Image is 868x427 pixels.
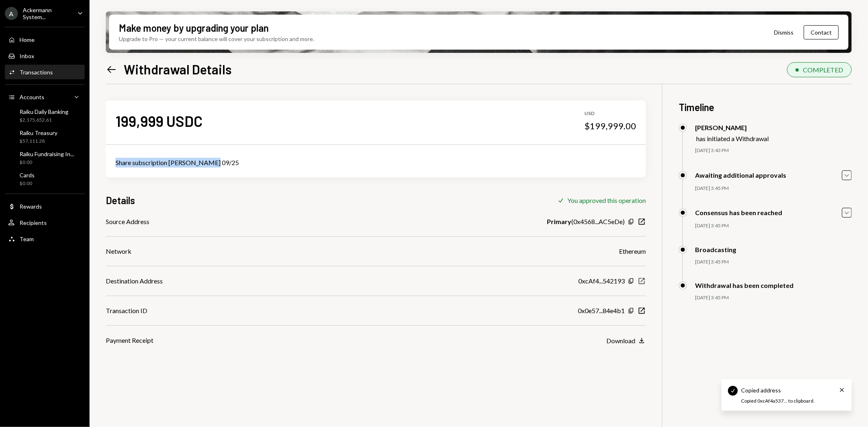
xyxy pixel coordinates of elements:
div: COMPLETED [803,66,843,74]
div: A [5,7,18,20]
div: Broadcasting [695,246,736,253]
a: Rewards [5,199,85,213]
div: Withdrawal has been completed [695,281,794,289]
div: Transactions [20,69,53,76]
h1: Withdrawal Details [124,61,232,77]
div: [DATE] 3:45 PM [695,294,852,301]
div: Recipients [20,219,47,226]
div: [DATE] 3:45 PM [695,185,852,192]
b: Primary [547,217,571,227]
div: Accounts [20,94,44,100]
div: Team [20,235,34,242]
h3: Details [106,194,135,207]
div: [PERSON_NAME] [695,124,769,131]
div: Raiku Treasury [20,129,57,136]
div: Awaiting additional approvals [695,171,786,179]
div: Transaction ID [106,306,147,316]
div: Consensus has been reached [695,209,782,216]
a: Inbox [5,48,85,63]
a: Raiku Daily Banking$2,175,652.61 [5,106,85,125]
div: ( 0x4568...AC5eDe ) [547,217,625,227]
div: Copied address [741,386,781,394]
div: Rewards [20,203,42,210]
div: Source Address [106,217,149,227]
a: Transactions [5,65,85,79]
a: Recipients [5,215,85,230]
a: Accounts [5,89,85,104]
div: Raiku Fundraising In... [20,150,74,157]
button: Download [606,336,646,345]
div: 199,999 USDC [116,112,203,130]
div: 0xcAf4...542193 [578,276,625,286]
div: Make money by upgrading your plan [119,21,269,35]
div: [DATE] 3:45 PM [695,259,852,266]
div: $0.00 [20,159,74,166]
div: Share subscription [PERSON_NAME] 09/25 [116,158,636,168]
a: Home [5,32,85,47]
div: Cards [20,172,35,179]
a: Team [5,231,85,246]
div: $0.00 [20,180,35,187]
div: Copied 0xcAf4a537... to clipboard. [741,398,827,405]
a: Raiku Treasury$57,111.28 [5,127,85,146]
h3: Timeline [679,100,852,114]
div: Download [606,337,635,344]
div: $2,175,652.61 [20,117,68,124]
div: [DATE] 3:45 PM [695,222,852,229]
div: USD [584,110,636,117]
div: 0x0e57...84e4b1 [578,306,625,316]
div: Network [106,246,131,256]
button: Dismiss [764,23,804,42]
div: You approved this operation [567,196,646,204]
div: Upgrade to Pro — your current balance will cover your subscription and more. [119,35,314,43]
div: Destination Address [106,276,163,286]
div: Payment Receipt [106,335,153,345]
a: Cards$0.00 [5,169,85,189]
div: Inbox [20,52,34,59]
div: has initiated a Withdrawal [696,135,769,142]
div: Ackermann System... [23,7,71,20]
div: Raiku Daily Banking [20,108,68,115]
div: Home [20,36,35,43]
a: Raiku Fundraising In...$0.00 [5,148,85,168]
button: Contact [804,25,839,39]
div: $199,999.00 [584,120,636,132]
div: [DATE] 3:43 PM [695,147,852,154]
div: $57,111.28 [20,138,57,145]
div: Ethereum [619,246,646,256]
